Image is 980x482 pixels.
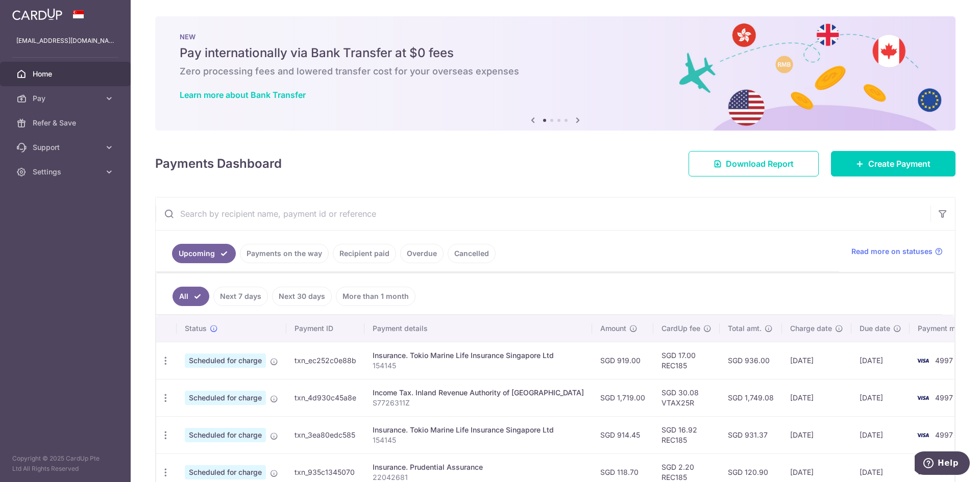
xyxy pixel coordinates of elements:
[653,379,720,416] td: SGD 30.08 VTAX25R
[851,342,910,379] td: [DATE]
[12,8,62,20] img: CardUp
[935,430,953,439] span: 4997
[173,287,209,306] a: All
[851,379,910,416] td: [DATE]
[33,118,100,128] span: Refer & Save
[851,246,943,257] a: Read more on statuses
[180,45,931,61] h5: Pay internationally via Bank Transfer at $0 fees
[915,451,970,477] iframe: Opens a widget where you can find more information
[935,393,953,402] span: 4997
[155,16,955,131] img: Bank transfer banner
[448,244,496,263] a: Cancelled
[592,416,653,453] td: SGD 914.45
[913,392,933,404] img: Bank Card
[240,244,329,263] a: Payments on the way
[851,246,933,257] span: Read more on statuses
[185,353,266,368] span: Scheduled for charge
[653,342,720,379] td: SGD 17.00 REC185
[33,93,100,104] span: Pay
[689,151,819,176] a: Download Report
[333,244,396,263] a: Recipient paid
[33,142,100,153] span: Support
[860,323,890,334] span: Due date
[185,323,207,334] span: Status
[272,287,332,306] a: Next 30 days
[592,379,653,416] td: SGD 1,719.00
[156,197,930,230] input: Search by recipient name, payment id or reference
[600,323,626,334] span: Amount
[851,416,910,453] td: [DATE]
[286,342,364,379] td: txn_ec252c0e88b
[373,398,584,408] p: S7726311Z
[782,342,851,379] td: [DATE]
[185,465,266,479] span: Scheduled for charge
[213,287,268,306] a: Next 7 days
[913,354,933,367] img: Bank Card
[373,462,584,472] div: Insurance. Prudential Assurance
[726,158,794,170] span: Download Report
[782,416,851,453] td: [DATE]
[790,323,832,334] span: Charge date
[180,65,931,78] h6: Zero processing fees and lowered transfer cost for your overseas expenses
[373,388,584,398] div: Income Tax. Inland Revenue Authority of [GEOGRAPHIC_DATA]
[373,425,584,435] div: Insurance. Tokio Marine Life Insurance Singapore Ltd
[286,379,364,416] td: txn_4d930c45a8e
[913,429,933,441] img: Bank Card
[868,158,930,170] span: Create Payment
[286,416,364,453] td: txn_3ea80edc585
[720,342,782,379] td: SGD 936.00
[373,350,584,361] div: Insurance. Tokio Marine Life Insurance Singapore Ltd
[16,36,114,46] p: [EMAIL_ADDRESS][DOMAIN_NAME]
[400,244,444,263] a: Overdue
[185,391,266,405] span: Scheduled for charge
[364,315,592,342] th: Payment details
[33,167,100,177] span: Settings
[653,416,720,453] td: SGD 16.92 REC185
[155,155,282,173] h4: Payments Dashboard
[728,323,762,334] span: Total amt.
[831,151,955,176] a: Create Payment
[661,323,700,334] span: CardUp fee
[336,287,415,306] a: More than 1 month
[180,33,931,41] p: NEW
[33,69,100,79] span: Home
[373,361,584,371] p: 154145
[935,356,953,365] span: 4997
[720,416,782,453] td: SGD 931.37
[180,90,306,100] a: Learn more about Bank Transfer
[185,428,266,442] span: Scheduled for charge
[286,315,364,342] th: Payment ID
[720,379,782,416] td: SGD 1,749.08
[373,435,584,445] p: 154145
[782,379,851,416] td: [DATE]
[592,342,653,379] td: SGD 919.00
[913,466,933,478] img: Bank Card
[172,244,236,263] a: Upcoming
